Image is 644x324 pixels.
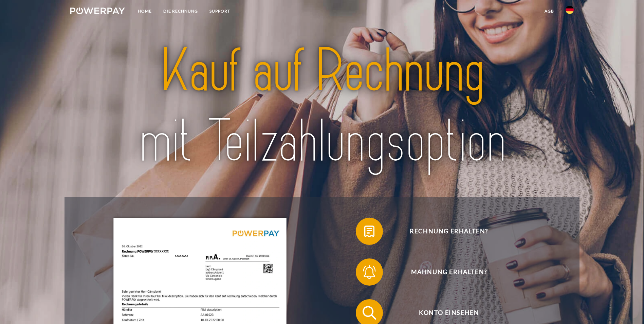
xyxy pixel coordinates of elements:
img: qb_search.svg [361,304,378,321]
span: Mahnung erhalten? [366,258,532,286]
span: Rechnung erhalten? [366,218,532,245]
img: qb_bell.svg [361,264,378,281]
a: DIE RECHNUNG [158,5,204,17]
img: logo-powerpay-white.svg [70,7,125,14]
a: Home [132,5,158,17]
button: Rechnung erhalten? [356,218,532,245]
a: agb [539,5,560,17]
button: Mahnung erhalten? [356,258,532,286]
img: qb_bill.svg [361,223,378,240]
a: SUPPORT [204,5,236,17]
img: de [566,6,574,14]
img: title-powerpay_de.svg [95,32,549,180]
iframe: Schaltfläche zum Öffnen des Messaging-Fensters [617,297,639,319]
